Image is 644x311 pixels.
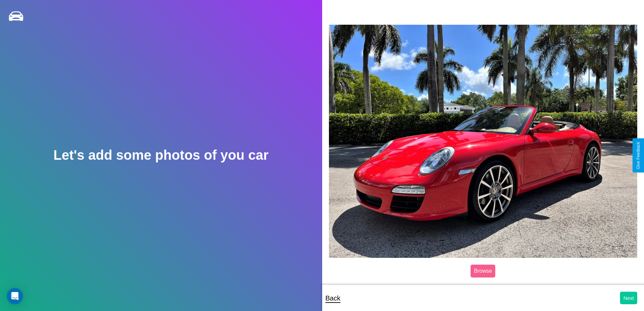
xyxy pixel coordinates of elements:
[53,148,268,163] h2: Let's add some photos of you car
[636,142,641,169] div: Give Feedback
[329,25,638,258] img: posted
[471,265,495,277] label: Browse
[7,288,23,304] div: Open Intercom Messenger
[326,292,340,304] p: Back
[620,292,637,304] button: Next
